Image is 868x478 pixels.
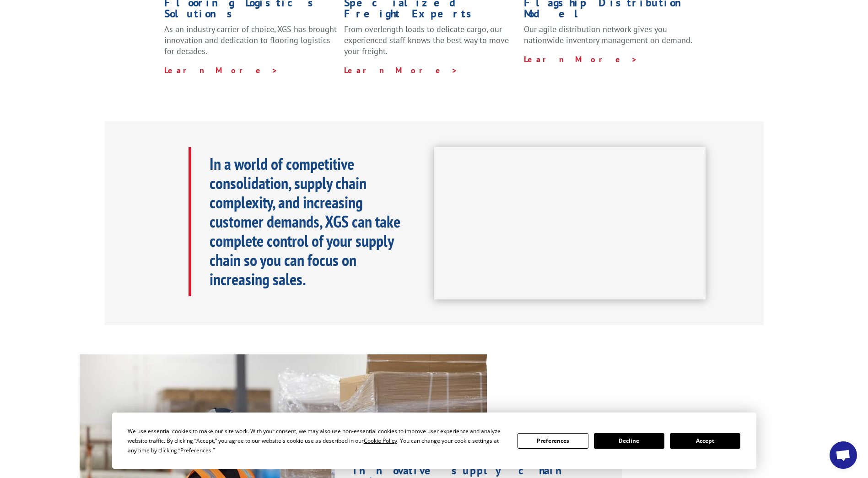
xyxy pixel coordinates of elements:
[518,433,588,449] button: Preferences
[670,433,740,449] button: Accept
[164,65,278,76] a: Learn More >
[524,54,638,65] a: Learn More >
[180,446,211,454] span: Preferences
[210,153,400,290] b: In a world of competitive consolidation, supply chain complexity, and increasing customer demands...
[434,147,706,300] iframe: XGS Logistics Solutions
[128,426,507,455] div: We use essential cookies to make our site work. With your consent, we may also use non-essential ...
[830,441,857,469] div: Open chat
[164,24,337,56] span: As an industry carrier of choice, XGS has brought innovation and dedication to flooring logistics...
[344,24,517,65] p: From overlength loads to delicate cargo, our experienced staff knows the best way to move your fr...
[364,437,397,445] span: Cookie Policy
[112,413,756,469] div: Cookie Consent Prompt
[344,65,458,76] a: Learn More >
[594,433,664,449] button: Decline
[524,24,692,45] span: Our agile distribution network gives you nationwide inventory management on demand.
